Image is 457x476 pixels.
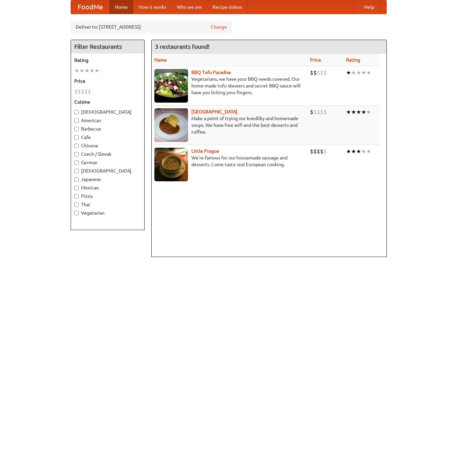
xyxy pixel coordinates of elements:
input: Thai [74,203,79,207]
input: Mexican [74,186,79,190]
h5: Price [74,78,141,84]
li: ★ [346,148,351,155]
li: $ [88,88,91,95]
li: ★ [84,67,89,74]
a: Who we are [172,0,207,14]
a: Help [359,0,380,14]
input: Vegetarian [74,211,79,215]
label: German [74,159,141,166]
input: Japanese [74,177,79,182]
h5: Rating [74,57,141,64]
li: ★ [361,69,366,76]
a: BBQ Tofu Paradise [191,70,231,75]
li: ★ [351,69,356,76]
input: Chinese [74,144,79,148]
li: $ [74,88,78,95]
a: Home [110,0,133,14]
img: czechpoint.jpg [154,108,188,142]
input: [DEMOGRAPHIC_DATA] [74,110,79,114]
li: ★ [346,69,351,76]
label: Vegetarian [74,210,141,216]
li: ★ [74,67,79,74]
input: Pizza [74,194,79,198]
img: littleprague.jpg [154,148,188,181]
input: American [74,118,79,123]
label: Chinese [74,142,141,149]
li: $ [320,108,323,116]
a: [GEOGRAPHIC_DATA] [191,109,237,114]
li: $ [317,148,320,155]
p: We're famous for our housemade sausage and desserts. Come taste real European cooking. [154,154,305,168]
li: ★ [89,67,94,74]
img: tofuparadise.jpg [154,69,188,103]
li: ★ [346,108,351,116]
li: ★ [366,108,371,116]
li: ★ [356,108,361,116]
input: Barbecue [74,127,79,131]
label: American [74,117,141,124]
li: ★ [366,148,371,155]
a: Price [310,57,321,63]
li: ★ [361,108,366,116]
label: Japanese [74,176,141,183]
a: Recipe videos [207,0,247,14]
li: ★ [356,148,361,155]
label: Barbecue [74,125,141,132]
li: $ [317,69,320,76]
li: $ [84,88,88,95]
a: Change [211,24,227,30]
li: $ [323,148,327,155]
li: $ [310,108,313,116]
li: $ [320,148,323,155]
li: $ [313,108,317,116]
label: Czech / Slovak [74,151,141,157]
li: $ [310,148,313,155]
li: ★ [361,148,366,155]
li: $ [81,88,84,95]
li: ★ [79,67,84,74]
li: $ [313,69,317,76]
li: ★ [351,148,356,155]
input: [DEMOGRAPHIC_DATA] [74,169,79,173]
h4: Filter Restaurants [71,40,144,53]
input: Czech / Slovak [74,152,79,156]
a: FoodMe [71,0,110,14]
p: Make a point of trying our knedlíky and homemade soups. We have free wifi and the best desserts a... [154,115,305,135]
div: Deliver to: [STREET_ADDRESS] [71,21,232,33]
li: ★ [94,67,100,74]
label: Cafe [74,134,141,141]
a: Rating [346,57,360,63]
input: Cafe [74,135,79,140]
label: Mexican [74,184,141,191]
label: [DEMOGRAPHIC_DATA] [74,168,141,174]
a: Name [154,57,167,63]
h5: Cuisine [74,99,141,105]
li: $ [317,108,320,116]
li: ★ [366,69,371,76]
input: German [74,160,79,165]
p: Vegetarians, we have your BBQ needs covered. Our home-made tofu skewers and secret BBQ sauce will... [154,76,305,96]
li: $ [313,148,317,155]
label: Thai [74,201,141,208]
li: $ [310,69,313,76]
li: $ [323,108,327,116]
a: How it works [133,0,172,14]
label: [DEMOGRAPHIC_DATA] [74,109,141,115]
li: ★ [356,69,361,76]
ng-pluralize: 3 restaurants found! [155,43,210,50]
li: $ [320,69,323,76]
li: ★ [351,108,356,116]
a: Little Prague [191,148,219,154]
li: $ [323,69,327,76]
label: Pizza [74,193,141,199]
li: $ [78,88,81,95]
